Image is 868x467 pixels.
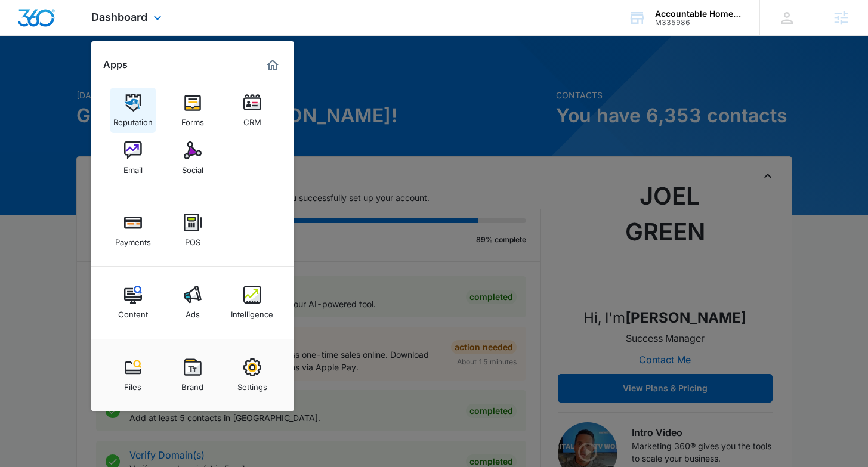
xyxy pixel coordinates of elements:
a: Content [110,280,156,325]
div: Files [124,376,141,392]
div: Forms [181,112,204,127]
h2: Apps [103,59,128,70]
div: Social [182,159,203,175]
a: Social [170,135,215,181]
div: Content [118,304,148,319]
a: Files [110,352,156,398]
a: Brand [170,352,215,398]
div: Reputation [113,112,153,127]
a: Settings [230,352,275,398]
a: Ads [170,280,215,325]
a: Marketing 360® Dashboard [263,55,282,75]
a: CRM [230,88,275,133]
div: Brand [181,376,203,392]
div: account id [655,18,742,27]
div: Intelligence [231,304,273,319]
a: Reputation [110,88,156,133]
div: Payments [115,231,151,247]
a: Intelligence [230,280,275,325]
div: CRM [243,112,261,127]
a: Email [110,135,156,181]
div: account name [655,9,742,18]
a: POS [170,208,215,253]
div: Settings [237,376,267,392]
div: Email [123,159,143,175]
span: Dashboard [91,11,147,23]
a: Payments [110,208,156,253]
a: Forms [170,88,215,133]
div: POS [185,231,200,247]
div: Ads [186,304,200,319]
